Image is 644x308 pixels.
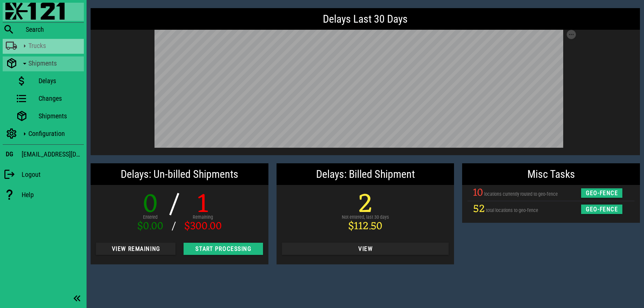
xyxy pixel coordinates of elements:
div: Not entered, last 30 days [342,214,389,221]
a: Delays [13,74,84,89]
div: $112.50 [342,221,389,232]
div: Search [26,25,84,33]
div: $300.00 [184,221,222,232]
div: Help [22,191,84,199]
h3: DG [6,150,13,158]
div: $0.00 [137,221,163,232]
div: / [168,221,179,232]
button: View Remaining [96,243,175,255]
div: Shipments [28,59,81,67]
button: Start Processing [184,243,263,255]
div: [EMAIL_ADDRESS][DOMAIN_NAME] [22,149,84,160]
div: Delays Last 30 Days [91,8,640,30]
div: Changes [39,94,81,102]
img: 87f0f0e.png [5,3,65,20]
div: 0 [137,192,163,219]
div: Vega visualization [154,30,576,150]
a: Blackfly [3,3,84,21]
a: Help [3,185,84,204]
span: Start Processing [189,245,258,252]
span: geo-fence [586,190,618,196]
div: 2 [342,192,389,219]
div: Delays [39,77,81,85]
div: 1 [184,192,222,219]
div: Misc Tasks [462,163,640,185]
div: Entered [137,214,163,221]
span: geo-fence [586,206,618,213]
div: Trucks [28,42,81,50]
button: geo-fence [581,188,622,198]
div: Configuration [28,129,81,138]
div: Remaining [184,214,222,221]
button: geo-fence [581,205,622,214]
a: Shipments [13,109,84,124]
span: View [287,245,444,252]
a: Changes [13,92,84,106]
button: View [282,243,449,255]
span: 52 [473,199,485,219]
div: Logout [22,170,84,179]
span: 10 [473,183,483,203]
div: Delays: Billed Shipment [277,163,454,185]
span: locations currently routed to geo-fence [484,191,558,197]
span: View Remaining [101,245,170,252]
span: total locations to geo-fence [486,208,538,213]
div: Shipments [39,112,81,120]
div: Delays: Un-billed Shipments [91,163,268,185]
a: geo-fence [581,190,622,195]
div: / [168,192,179,219]
a: geo-fence [581,206,622,212]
